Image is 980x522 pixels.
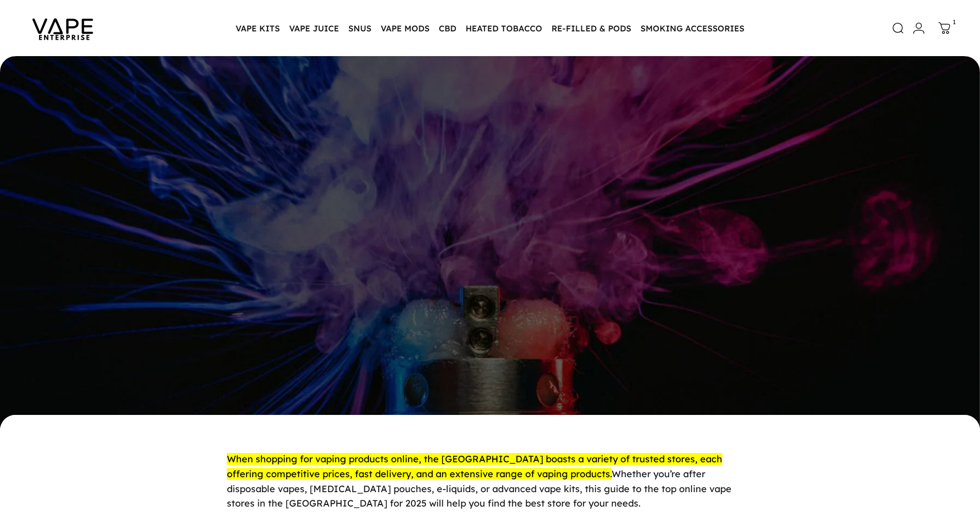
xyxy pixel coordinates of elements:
[547,18,636,39] summary: RE-FILLED & PODS
[376,18,434,39] summary: VAPE MODS
[434,18,461,39] summary: CBD
[231,18,284,39] summary: VAPE KITS
[284,18,344,39] summary: VAPE JUICE
[227,452,754,511] p: Whether you’re after disposable vapes, [MEDICAL_DATA] pouches, e-liquids, or advanced vape kits, ...
[933,17,956,40] a: 1 item
[16,4,109,53] img: Vape Enterprise
[461,18,547,39] summary: HEATED TOBACCO
[636,18,749,39] summary: SMOKING ACCESSORIES
[953,17,956,27] cart-count: 1 item
[231,18,749,39] nav: Primary
[227,453,722,480] mark: When shopping for vaping products online, the [GEOGRAPHIC_DATA] boasts a variety of trusted store...
[344,18,376,39] summary: SNUS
